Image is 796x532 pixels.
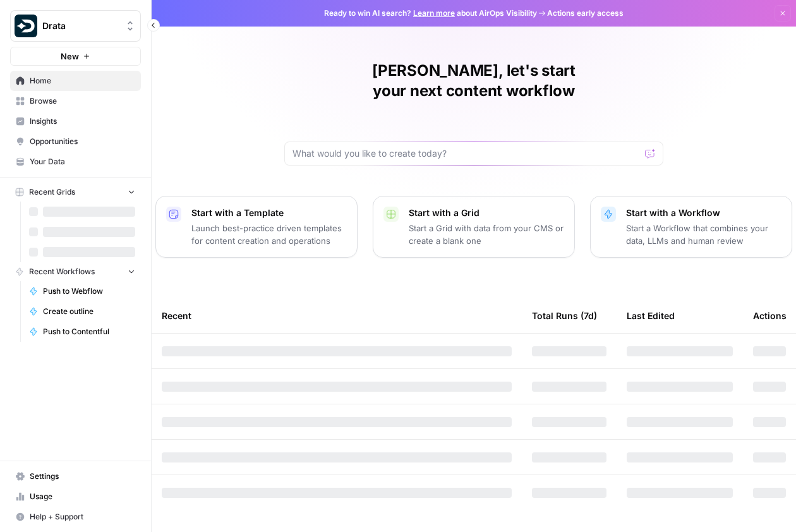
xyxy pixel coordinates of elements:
span: Create outline [43,306,135,317]
a: Browse [10,91,141,111]
p: Start with a Workflow [626,207,781,219]
button: Recent Grids [10,183,141,202]
button: Start with a TemplateLaunch best-practice driven templates for content creation and operations [155,196,358,258]
p: Start with a Template [191,207,347,219]
a: Your Data [10,152,141,172]
span: Ready to win AI search? about AirOps Visibility [324,8,537,19]
div: Last Edited [627,298,675,333]
button: Help + Support [10,507,141,527]
a: Push to Webflow [23,281,141,301]
span: Your Data [30,156,135,167]
a: Home [10,71,141,91]
input: What would you like to create today? [292,147,640,160]
div: Total Runs (7d) [532,298,597,333]
img: Drata Logo [15,15,37,37]
span: Drata [42,20,119,32]
span: Settings [30,471,135,482]
a: Push to Contentful [23,322,141,342]
button: Recent Workflows [10,262,141,281]
span: Actions early access [547,8,624,19]
a: Usage [10,487,141,507]
p: Start a Grid with data from your CMS or create a blank one [409,222,564,247]
p: Start a Workflow that combines your data, LLMs and human review [626,222,781,247]
span: Insights [30,116,135,127]
span: Opportunities [30,136,135,147]
span: Push to Webflow [43,286,135,297]
span: Browse [30,95,135,107]
button: New [10,47,141,66]
a: Learn more [413,8,455,18]
div: Actions [753,298,787,333]
button: Start with a GridStart a Grid with data from your CMS or create a blank one [373,196,575,258]
span: New [61,50,79,63]
span: Push to Contentful [43,326,135,337]
a: Insights [10,111,141,131]
button: Start with a WorkflowStart a Workflow that combines your data, LLMs and human review [590,196,792,258]
span: Recent Workflows [29,266,95,277]
a: Create outline [23,301,141,322]
span: Home [30,75,135,87]
span: Recent Grids [29,186,75,198]
div: Recent [162,298,512,333]
a: Settings [10,466,141,487]
p: Launch best-practice driven templates for content creation and operations [191,222,347,247]
span: Usage [30,491,135,502]
button: Workspace: Drata [10,10,141,42]
h1: [PERSON_NAME], let's start your next content workflow [284,61,663,101]
p: Start with a Grid [409,207,564,219]
a: Opportunities [10,131,141,152]
span: Help + Support [30,511,135,523]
